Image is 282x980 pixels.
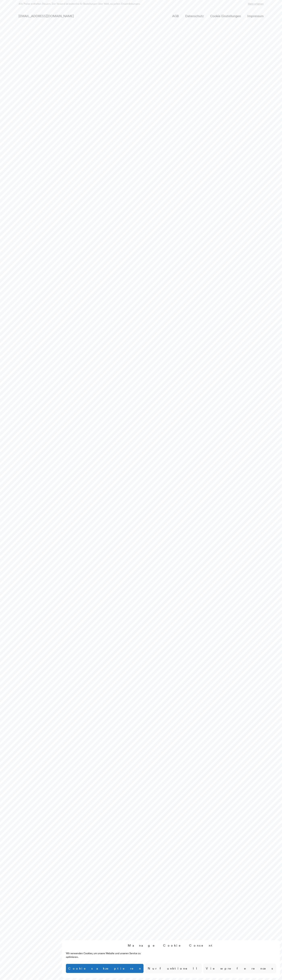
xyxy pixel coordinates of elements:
a: Mehr erfahren [248,2,264,5]
a: Cookie Einstellungen [210,14,241,18]
button: Cookies akzeptieren [66,964,144,973]
a: Impressum [247,14,264,18]
p: Alle Preise enthalten Steuern. Der Versand ist kostenlos für Bestellungen über 100€, es gelten Ei... [19,2,140,5]
div: Wir verwenden Cookies, um unsere Website und unseren Service zu optimieren. [66,952,153,959]
button: Nur funktionell [146,964,202,973]
a: Datenschutz [185,14,204,18]
button: View preferences [204,964,276,973]
a: [EMAIL_ADDRESS][DOMAIN_NAME] [19,14,74,18]
div: Manage Cookie Consent [128,943,214,948]
a: AGB [172,14,179,18]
